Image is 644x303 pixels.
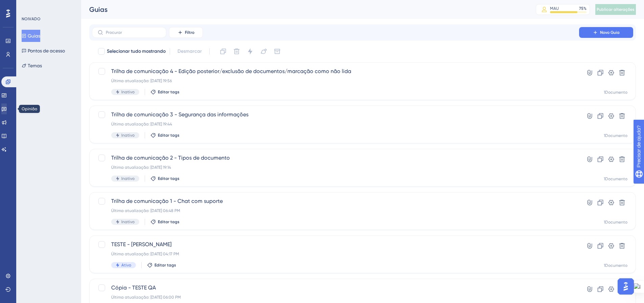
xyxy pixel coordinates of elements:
[111,165,171,170] font: Última atualização: [DATE] 19:14
[121,176,135,181] font: Inativo
[111,68,351,74] font: Trilha de comunicação 4 - Edição posterior/exclusão de documentos/marcação como não lida
[604,263,627,268] font: 1Documento
[121,219,135,224] font: Inativo
[158,176,180,181] font: Editar tags
[150,176,180,181] button: Editar tags
[174,45,205,57] button: Desmarcar
[604,133,627,138] font: 1Documento
[150,133,180,138] button: Editar tags
[154,263,176,267] font: Editar tags
[111,122,172,126] font: Última atualização: [DATE] 19:44
[579,27,633,38] button: Novo Guia
[583,6,587,11] font: %
[604,177,627,181] font: 1Documento
[595,4,636,15] button: Publicar alterações
[121,90,135,94] font: Inativo
[158,90,180,94] font: Editar tags
[150,89,180,95] button: Editar tags
[111,284,156,291] font: Cópia - TESTE QA
[158,219,180,224] font: Editar tags
[177,48,202,54] font: Desmarcar
[150,219,180,225] button: Editar tags
[111,78,172,83] font: Última atualização: [DATE] 19:56
[616,276,636,297] iframe: Iniciador do Assistente de IA do UserGuiding
[121,263,131,267] font: Ativo
[89,5,108,14] font: Guias
[111,198,223,204] font: Trilha de comunicação 1 - Chat com suporte
[16,3,58,8] font: Precisar de ajuda?
[22,45,65,57] button: Pontos de acesso
[158,133,180,138] font: Editar tags
[600,30,620,35] font: Novo Guia
[111,208,180,213] font: Última atualização: [DATE] 06:48 PM
[597,7,635,12] font: Publicar alterações
[604,90,627,95] font: 1Documento
[550,6,559,11] font: MAU
[111,155,230,161] font: Trilha de comunicação 2 - Tipos de documento
[185,30,194,35] font: Filtro
[147,262,176,268] button: Editar tags
[121,133,135,138] font: Inativo
[169,27,203,38] button: Filtro
[579,6,583,11] font: 75
[106,30,161,35] input: Procurar
[22,30,40,42] button: Guias
[22,60,42,72] button: Temas
[28,33,40,39] font: Guias
[111,295,181,300] font: Última atualização: [DATE] 06:00 PM
[604,220,627,225] font: 1Documento
[111,252,179,256] font: Última atualização: [DATE] 04:17 PM
[107,48,166,54] font: Selecionar tudo mostrando
[28,48,65,53] font: Pontos de acesso
[111,111,248,118] font: Trilha de comunicação 3 - Segurança das informações
[22,17,41,21] font: NOIVADO
[111,241,172,248] font: TESTE - [PERSON_NAME]
[28,63,42,68] font: Temas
